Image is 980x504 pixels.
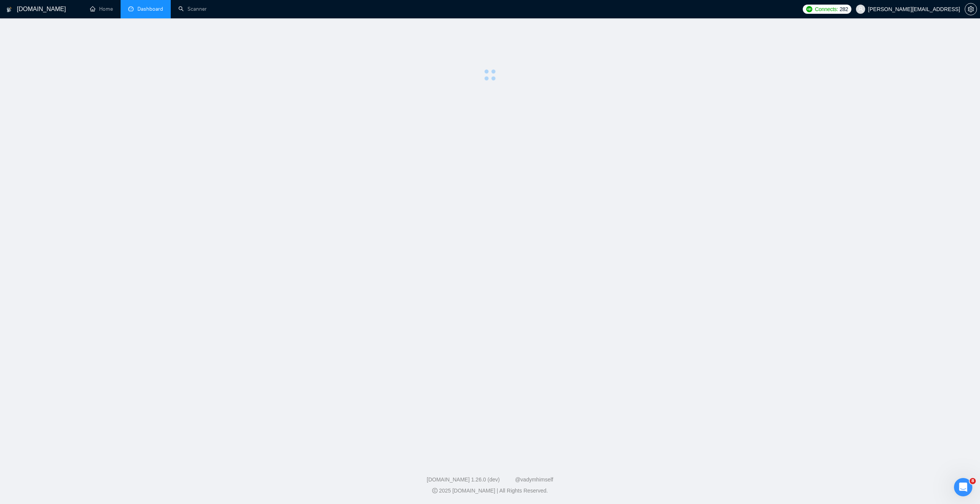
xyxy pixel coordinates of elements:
[7,3,12,16] img: logo
[515,476,553,483] a: @vadymhimself
[806,6,812,12] img: upwork-logo.png
[965,3,977,15] button: setting
[178,6,207,12] a: searchScanner
[965,6,977,12] a: setting
[6,487,974,495] div: 2025 [DOMAIN_NAME] | All Rights Reserved.
[427,476,500,483] a: [DOMAIN_NAME] 1.26.0 (dev)
[432,488,438,493] span: copyright
[954,478,972,496] iframe: Intercom live chat
[840,5,848,13] span: 282
[128,6,134,11] span: dashboard
[858,7,863,12] span: user
[137,6,163,12] span: Dashboard
[90,6,113,12] a: homeHome
[815,5,838,13] span: Connects:
[965,6,977,12] span: setting
[970,478,976,484] span: 8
